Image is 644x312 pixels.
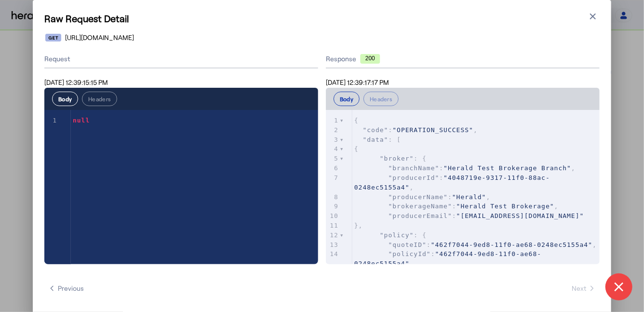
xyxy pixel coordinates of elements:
span: null [73,117,90,124]
span: "producerId" [389,174,440,181]
span: : , [354,203,559,210]
span: { [354,145,359,152]
div: 9 [326,202,340,211]
button: Next [568,280,600,297]
span: "OPERATION_SUCCESS" [392,126,473,134]
h1: Raw Request Detail [44,12,600,25]
span: : , [354,174,550,191]
span: : { [354,231,427,239]
span: : , [354,164,576,172]
span: "Herald Test Brokerage" [456,203,554,210]
span: "462f7044-9ed8-11f0-ae68-0248ec5155a4" [431,241,592,248]
span: : , [354,241,597,248]
div: 11 [326,221,340,231]
div: 2 [326,125,340,135]
span: [DATE] 12:39:17:17 PM [326,78,389,86]
button: Body [334,92,360,106]
button: Previous [44,280,88,297]
span: "quoteID" [389,241,427,248]
div: Request [44,50,318,68]
text: 200 [365,55,375,62]
button: Headers [363,92,399,106]
span: "broker" [380,155,414,162]
span: [DATE] 12:39:15:15 PM [44,78,108,86]
span: "Herald Test Brokerage Branch" [443,164,571,172]
div: 12 [326,231,340,240]
div: 1 [44,116,58,125]
button: Body [52,92,78,106]
span: Previous [48,284,84,293]
span: : [354,212,584,219]
span: : , [354,126,478,134]
span: "[EMAIL_ADDRESS][DOMAIN_NAME]" [456,212,584,219]
div: Response [326,54,600,64]
div: 6 [326,163,340,173]
span: : , [354,250,541,267]
button: Headers [82,92,117,106]
div: 10 [326,211,340,221]
div: 8 [326,192,340,202]
span: "branchName" [389,164,440,172]
div: 1 [326,116,340,125]
span: "policyId" [389,250,431,258]
span: "policy" [380,231,414,239]
span: : [ [354,136,401,143]
div: 7 [326,173,340,183]
span: [URL][DOMAIN_NAME] [65,33,134,42]
span: { [354,117,359,124]
div: 13 [326,240,340,250]
span: "producerName" [389,193,448,201]
span: Next [572,284,596,293]
span: }, [354,222,363,229]
div: 5 [326,154,340,163]
span: "code" [363,126,389,134]
span: "462f7044-9ed8-11f0-ae68-0248ec5155a4" [354,250,541,267]
div: 4 [326,144,340,154]
div: 14 [326,249,340,259]
span: "data" [363,136,389,143]
span: : { [354,155,427,162]
span: "producerEmail" [389,212,452,219]
div: 3 [326,135,340,145]
span: "4048719e-9317-11f0-88ac-0248ec5155a4" [354,174,550,191]
span: : , [354,193,491,201]
span: "Herald" [452,193,486,201]
span: "brokerageName" [389,203,452,210]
